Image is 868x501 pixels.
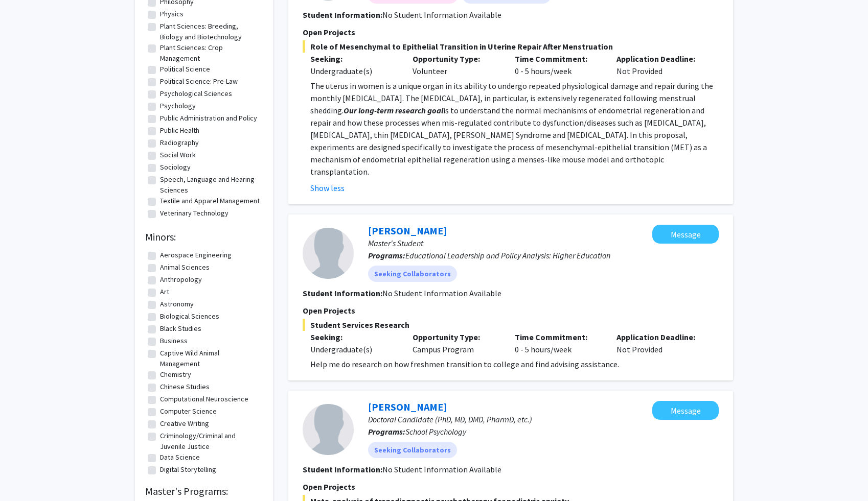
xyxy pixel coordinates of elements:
[310,343,397,355] div: Undergraduate(s)
[405,426,466,437] span: School Psychology
[303,10,382,20] b: Student Information:
[609,331,711,355] div: Not Provided
[160,101,196,111] label: Psychology
[160,250,232,260] label: Aerospace Engineering
[160,299,194,309] label: Astronomy
[368,250,405,260] b: Programs:
[344,105,443,115] em: Our long-term research goal
[160,125,199,136] label: Public Health
[515,53,602,65] p: Time Commitment:
[160,287,169,297] label: Art
[405,53,507,77] div: Volunteer
[368,426,405,437] b: Programs:
[303,288,382,298] b: Student Information:
[160,476,193,487] label: Economics
[303,319,719,331] span: Student Services Research
[160,311,219,322] label: Biological Sciences
[368,266,457,282] mat-chip: Seeking Collaborators
[160,336,188,346] label: Business
[507,53,609,77] div: 0 - 5 hours/week
[616,331,703,343] p: Application Deadline:
[310,80,719,178] p: The uterus in women is a unique organ in its ability to undergo repeated physiological damage and...
[405,331,507,355] div: Campus Program
[145,231,263,243] h2: Minors:
[160,9,184,19] label: Physics
[310,53,397,65] p: Seeking:
[160,369,191,380] label: Chemistry
[303,40,719,53] span: Role of Mesenchymal to Epithelial Transition in Uterine Repair After Menstruation
[515,331,602,343] p: Time Commitment:
[413,331,499,343] p: Opportunity Type:
[160,348,260,369] label: Captive Wild Animal Management
[368,400,447,413] a: [PERSON_NAME]
[310,358,719,370] p: Help me do research on how freshmen transition to college and find advising assistance.
[652,225,719,244] button: Message Evan White
[382,10,501,20] span: No Student Information Available
[310,65,397,77] div: Undergraduate(s)
[160,262,210,273] label: Animal Sciences
[160,174,260,196] label: Speech, Language and Hearing Sciences
[160,21,260,42] label: Plant Sciences: Breeding, Biology and Biotechnology
[160,196,260,206] label: Textile and Apparel Management
[160,394,248,404] label: Computational Neuroscience
[160,418,209,429] label: Creative Writing
[310,331,397,343] p: Seeking:
[160,76,238,87] label: Political Science: Pre-Law
[160,42,260,64] label: Plant Sciences: Crop Management
[405,250,610,260] span: Educational Leadership and Policy Analysis: Higher Education
[160,464,216,475] label: Digital Storytelling
[160,274,202,285] label: Anthropology
[145,485,263,497] h2: Master's Programs:
[382,288,501,298] span: No Student Information Available
[303,482,355,492] span: Open Projects
[160,150,196,160] label: Social Work
[368,442,457,458] mat-chip: Seeking Collaborators
[160,323,201,334] label: Black Studies
[368,414,532,424] span: Doctoral Candidate (PhD, MD, DMD, PharmD, etc.)
[652,401,719,420] button: Message Sawyer Harmon
[303,27,355,37] span: Open Projects
[160,88,232,99] label: Psychological Sciences
[368,238,423,248] span: Master's Student
[310,182,345,194] button: Show less
[160,452,200,463] label: Data Science
[413,53,499,65] p: Opportunity Type:
[160,64,210,75] label: Political Science
[160,431,260,452] label: Criminology/Criminal and Juvenile Justice
[616,53,703,65] p: Application Deadline:
[160,113,257,124] label: Public Administration and Policy
[160,162,191,173] label: Sociology
[160,406,217,417] label: Computer Science
[160,208,229,219] label: Veterinary Technology
[303,305,355,316] span: Open Projects
[160,137,199,148] label: Radiography
[368,224,447,237] a: [PERSON_NAME]
[382,464,501,474] span: No Student Information Available
[8,455,43,493] iframe: Chat
[609,53,711,77] div: Not Provided
[303,464,382,474] b: Student Information:
[507,331,609,355] div: 0 - 5 hours/week
[160,381,210,392] label: Chinese Studies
